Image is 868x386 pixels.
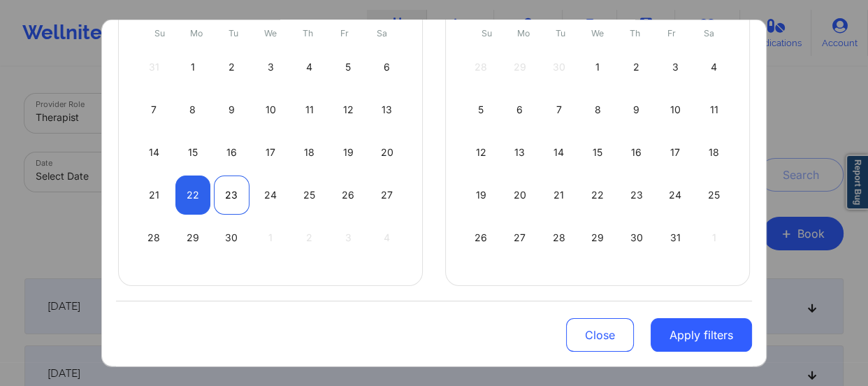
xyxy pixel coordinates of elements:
[214,218,249,257] div: Tue Sep 30 2025
[651,318,752,352] button: Apply filters
[214,133,249,172] div: Tue Sep 16 2025
[136,218,172,257] div: Sun Sep 28 2025
[517,28,530,38] abbr: Monday
[214,176,249,215] div: Tue Sep 23 2025
[291,176,327,215] div: Thu Sep 25 2025
[253,48,289,87] div: Wed Sep 03 2025
[214,90,249,129] div: Tue Sep 09 2025
[619,48,654,87] div: Thu Oct 02 2025
[136,133,172,172] div: Sun Sep 14 2025
[175,176,211,215] div: Mon Sep 22 2025
[658,133,693,172] div: Fri Oct 17 2025
[463,218,499,257] div: Sun Oct 26 2025
[253,133,289,172] div: Wed Sep 17 2025
[463,176,499,215] div: Sun Oct 19 2025
[580,133,616,172] div: Wed Oct 15 2025
[369,48,405,87] div: Sat Sep 06 2025
[502,133,538,172] div: Mon Oct 13 2025
[175,90,211,129] div: Mon Sep 08 2025
[377,28,387,38] abbr: Saturday
[619,176,654,215] div: Thu Oct 23 2025
[619,90,654,129] div: Thu Oct 09 2025
[369,90,405,129] div: Sat Sep 13 2025
[556,28,565,38] abbr: Tuesday
[696,90,732,129] div: Sat Oct 11 2025
[696,133,732,172] div: Sat Oct 18 2025
[580,218,616,257] div: Wed Oct 29 2025
[190,28,203,38] abbr: Monday
[331,48,366,87] div: Fri Sep 05 2025
[696,176,732,215] div: Sat Oct 25 2025
[566,318,634,352] button: Close
[704,28,714,38] abbr: Saturday
[253,90,289,129] div: Wed Sep 10 2025
[667,28,676,38] abbr: Friday
[175,48,211,87] div: Mon Sep 01 2025
[580,48,616,87] div: Wed Oct 01 2025
[658,90,693,129] div: Fri Oct 10 2025
[658,218,693,257] div: Fri Oct 31 2025
[591,28,604,38] abbr: Wednesday
[303,28,313,38] abbr: Thursday
[331,90,366,129] div: Fri Sep 12 2025
[175,218,211,257] div: Mon Sep 29 2025
[502,176,538,215] div: Mon Oct 20 2025
[136,176,172,215] div: Sun Sep 21 2025
[369,176,405,215] div: Sat Sep 27 2025
[658,48,693,87] div: Fri Oct 03 2025
[136,90,172,129] div: Sun Sep 07 2025
[541,218,577,257] div: Tue Oct 28 2025
[229,28,238,38] abbr: Tuesday
[154,28,165,38] abbr: Sunday
[214,48,249,87] div: Tue Sep 02 2025
[463,133,499,172] div: Sun Oct 12 2025
[253,176,289,215] div: Wed Sep 24 2025
[630,28,640,38] abbr: Thursday
[502,218,538,257] div: Mon Oct 27 2025
[580,90,616,129] div: Wed Oct 08 2025
[580,176,616,215] div: Wed Oct 22 2025
[619,133,654,172] div: Thu Oct 16 2025
[369,133,405,172] div: Sat Sep 20 2025
[541,90,577,129] div: Tue Oct 07 2025
[463,90,499,129] div: Sun Oct 05 2025
[291,90,327,129] div: Thu Sep 11 2025
[291,48,327,87] div: Thu Sep 04 2025
[541,133,577,172] div: Tue Oct 14 2025
[541,176,577,215] div: Tue Oct 21 2025
[331,133,366,172] div: Fri Sep 19 2025
[658,176,693,215] div: Fri Oct 24 2025
[619,218,654,257] div: Thu Oct 30 2025
[175,133,211,172] div: Mon Sep 15 2025
[291,133,327,172] div: Thu Sep 18 2025
[340,28,349,38] abbr: Friday
[331,176,366,215] div: Fri Sep 26 2025
[696,48,732,87] div: Sat Oct 04 2025
[264,28,277,38] abbr: Wednesday
[502,90,538,129] div: Mon Oct 06 2025
[482,28,492,38] abbr: Sunday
